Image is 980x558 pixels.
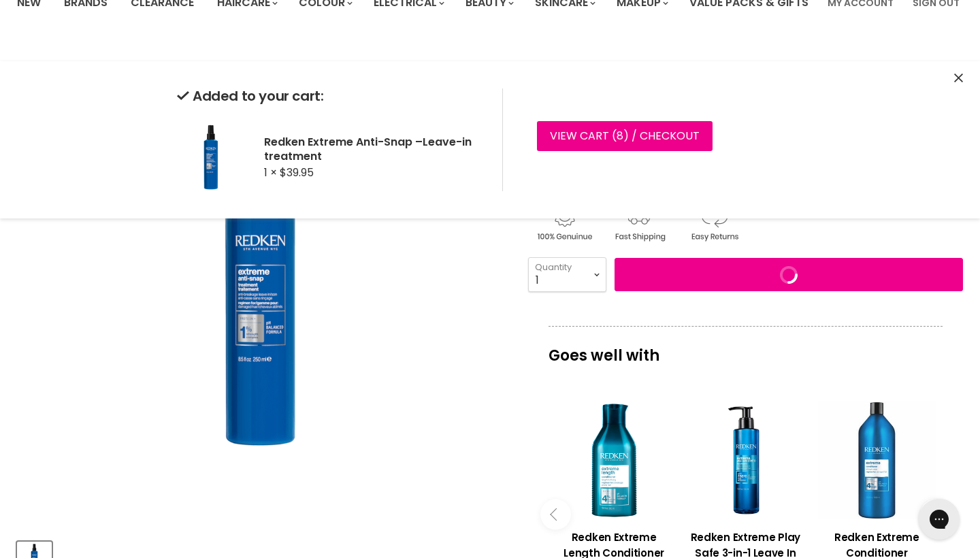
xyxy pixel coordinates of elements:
select: Quantity [528,257,606,291]
div: Redken Extreme Anti-Snap –Leave-in treatment image. Click or Scroll to Zoom. [17,42,504,529]
img: Redken Extreme Anti-Snap –Leave-in treatment [177,123,245,191]
span: $39.95 [280,165,314,180]
iframe: Gorgias live chat messenger [912,494,966,544]
p: Goes well with [549,326,943,371]
span: 8 [617,128,623,144]
img: returns.gif [678,202,750,244]
h2: Added to your cart: [177,88,480,104]
img: Redken Extreme Anti-Snap –Leave-in treatment [91,114,431,455]
button: Close [954,71,963,86]
span: 1 × [264,165,277,180]
img: shipping.gif [603,202,675,244]
a: View cart (8) / Checkout [537,121,713,151]
img: genuine.gif [528,202,600,244]
h2: Redken Extreme Anti-Snap –Leave-in treatment [264,135,480,163]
